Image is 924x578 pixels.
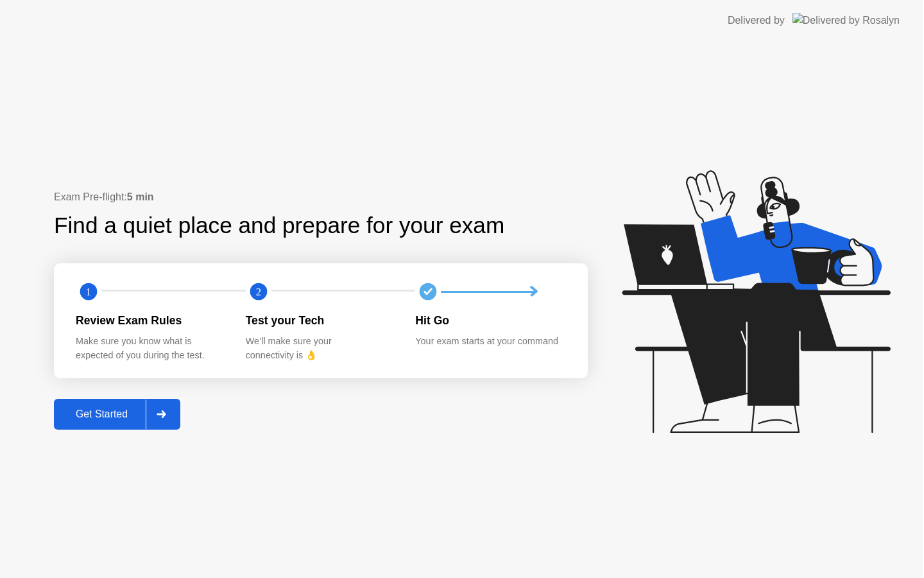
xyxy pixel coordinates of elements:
[86,286,91,298] text: 1
[256,286,261,298] text: 2
[792,13,900,28] img: Delivered by Rosalyn
[54,399,180,430] button: Get Started
[76,335,225,362] div: Make sure you know what is expected of you during the test.
[127,191,154,202] b: 5 min
[728,13,785,28] div: Delivered by
[58,408,146,420] div: Get Started
[54,209,506,243] div: Find a quiet place and prepare for your exam
[246,335,395,362] div: We’ll make sure your connectivity is 👌
[415,312,565,329] div: Hit Go
[415,335,565,349] div: Your exam starts at your command
[246,312,395,329] div: Test your Tech
[76,312,225,329] div: Review Exam Rules
[54,189,588,205] div: Exam Pre-flight:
